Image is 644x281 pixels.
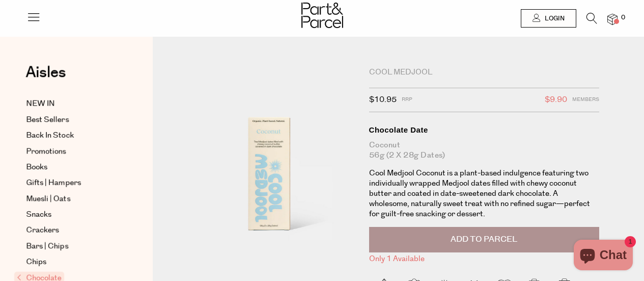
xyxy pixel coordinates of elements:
[451,234,517,245] span: Add to Parcel
[607,14,618,24] a: 0
[26,193,70,205] span: Muesli | Oats
[25,65,66,90] a: Aisles
[26,161,119,173] a: Books
[571,240,636,273] inbox-online-store-chat: Shopify online store chat
[521,9,576,28] a: Login
[26,193,119,205] a: Muesli | Oats
[572,93,599,107] span: Members
[26,256,46,268] span: Chips
[26,145,119,158] a: Promotions
[369,67,600,78] div: Cool Medjool
[25,61,66,84] span: Aisles
[26,256,119,268] a: Chips
[542,14,565,23] span: Login
[26,209,119,221] a: Snacks
[369,227,600,252] button: Add to Parcel
[26,145,66,158] span: Promotions
[183,67,353,268] img: Chocolate Date
[26,114,69,126] span: Best Sellers
[26,224,119,237] a: Crackers
[619,13,628,22] span: 0
[26,177,81,189] span: Gifts | Hampers
[26,209,51,221] span: Snacks
[26,224,59,237] span: Crackers
[26,98,119,110] a: NEW IN
[26,98,55,110] span: NEW IN
[369,93,397,107] span: $10.95
[545,93,567,107] span: $9.90
[26,240,68,252] span: Bars | Chips
[369,168,600,219] p: Cool Medjool Coconut is a plant-based indulgence featuring two individually wrapped Medjool dates...
[26,130,74,142] span: Back In Stock
[26,177,119,189] a: Gifts | Hampers
[26,161,47,173] span: Books
[369,140,600,161] div: Coconut 56g (2 x 28g Dates)
[301,3,343,28] img: Part&Parcel
[402,93,412,107] span: RRP
[369,125,600,135] div: Chocolate Date
[26,130,119,142] a: Back In Stock
[26,240,119,252] a: Bars | Chips
[26,114,119,126] a: Best Sellers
